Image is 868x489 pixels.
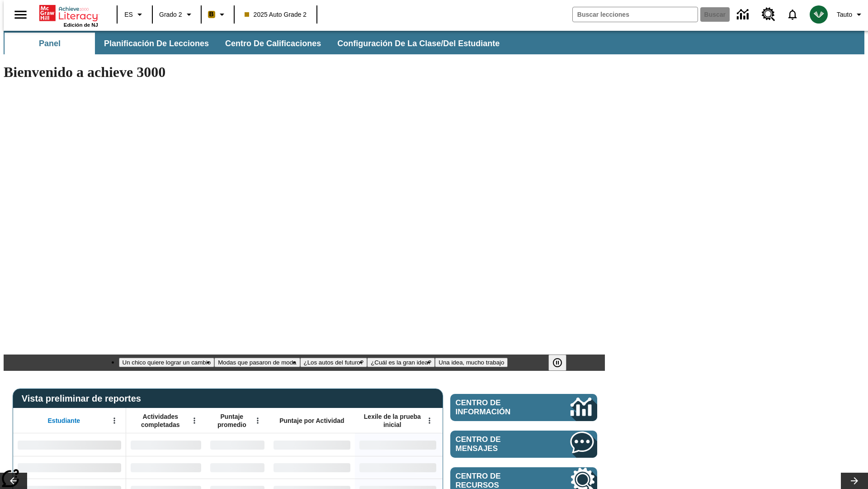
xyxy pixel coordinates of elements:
[206,456,269,479] div: Sin datos,
[39,4,98,22] a: Portada
[209,9,214,20] span: B
[4,64,605,81] h1: Bienvenido a achieve 3000
[4,31,864,54] div: Subbarra de navegación
[810,5,828,24] img: avatar image
[435,358,508,367] button: Diapositiva 5 Una idea, mucho trabajo
[126,433,206,456] div: Sin datos,
[104,38,209,49] span: Planificación de lecciones
[97,33,216,54] button: Planificación de lecciones
[573,7,698,22] input: Buscar campo
[456,435,543,453] span: Centro de mensajes
[781,3,804,26] a: Notificaciones
[359,412,425,429] span: Lexile de la prueba inicial
[225,38,321,49] span: Centro de calificaciones
[156,6,198,23] button: Grado: Grado 2, Elige un grado
[548,355,576,371] div: Pausar
[214,358,300,367] button: Diapositiva 2 Modas que pasaron de moda
[210,412,254,429] span: Puntaje promedio
[108,414,121,427] button: Abrir menú
[5,33,95,54] button: Panel
[188,414,201,427] button: Abrir menú
[131,412,190,429] span: Actividades completadas
[245,10,307,19] span: 2025 Auto Grade 2
[218,33,328,54] button: Centro de calificaciones
[251,414,264,427] button: Abrir menú
[159,10,182,19] span: Grado 2
[206,433,269,456] div: Sin datos,
[119,358,215,367] button: Diapositiva 1 Un chico quiere lograr un cambio
[841,473,868,489] button: Carrusel de lecciones, seguir
[450,431,597,458] a: Centro de mensajes
[330,33,507,54] button: Configuración de la clase/del estudiante
[548,355,566,371] button: Pausar
[833,6,868,23] button: Perfil/Configuración
[39,38,61,49] span: Panel
[204,6,231,23] button: Boost El color de la clase es anaranjado claro. Cambiar el color de la clase.
[756,2,781,27] a: Centro de recursos, Se abrirá en una pestaña nueva.
[423,414,436,427] button: Abrir menú
[48,417,80,425] span: Estudiante
[22,393,146,404] span: Vista preliminar de reportes
[7,1,34,28] button: Abrir el menú lateral
[64,22,98,28] span: Edición de NJ
[731,2,756,27] a: Centro de información
[279,417,344,425] span: Puntaje por Actividad
[120,6,149,23] button: Lenguaje: ES, Selecciona un idioma
[367,358,435,367] button: Diapositiva 4 ¿Cuál es la gran idea?
[39,3,98,28] div: Portada
[300,358,368,367] button: Diapositiva 3 ¿Los autos del futuro?
[337,38,500,49] span: Configuración de la clase/del estudiante
[4,33,508,54] div: Subbarra de navegación
[456,398,540,417] span: Centro de información
[804,3,833,26] button: Escoja un nuevo avatar
[126,456,206,479] div: Sin datos,
[124,10,133,19] span: ES
[837,10,852,19] span: Tauto
[450,394,597,421] a: Centro de información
